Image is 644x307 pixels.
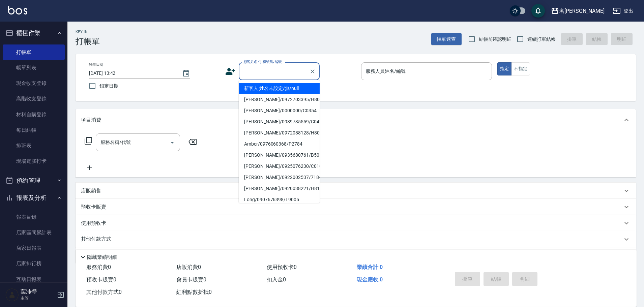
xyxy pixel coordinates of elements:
[239,83,320,94] li: 新客人 姓名未設定/無/null
[497,62,512,75] button: 指定
[3,24,65,42] button: 櫃檯作業
[527,36,556,43] span: 連續打單結帳
[610,5,636,17] button: 登出
[76,30,100,34] h2: Key In
[511,62,530,75] button: 不指定
[3,107,65,122] a: 材料自購登錄
[89,62,103,67] label: 帳單日期
[548,4,607,18] button: 名[PERSON_NAME]
[239,183,320,194] li: [PERSON_NAME]/0920038221/H8161
[8,6,27,14] img: Logo
[239,194,320,205] li: Long/0907676398/L9005
[3,122,65,138] a: 每日結帳
[87,254,117,261] p: 隱藏業績明細
[239,94,320,105] li: [PERSON_NAME]/0972703395/H8032
[243,59,282,64] label: 顧客姓名/手機號碼/編號
[86,264,111,270] span: 服務消費 0
[3,189,65,207] button: 報表及分析
[176,264,201,270] span: 店販消費 0
[76,247,636,264] div: 備註及來源
[239,127,320,139] li: [PERSON_NAME]/0972088128/H8045
[479,36,512,43] span: 結帳前確認明細
[3,91,65,106] a: 高階收支登錄
[239,116,320,127] li: [PERSON_NAME]/0989735559/C0421
[76,231,636,247] div: 其他付款方式
[3,44,65,60] a: 打帳單
[76,37,100,46] h3: 打帳單
[81,220,106,227] p: 使用預收卡
[21,288,55,295] h5: 葉沛瑩
[76,183,636,199] div: 店販銷售
[21,295,55,301] p: 主管
[81,236,115,243] p: 其他付款方式
[3,225,65,240] a: 店家區間累計表
[3,256,65,271] a: 店家排行榜
[99,83,118,90] span: 鎖定日期
[178,65,194,82] button: Choose date, selected date is 2025-10-13
[3,272,65,287] a: 互助日報表
[3,240,65,256] a: 店家日報表
[3,138,65,153] a: 排班表
[176,276,206,283] span: 會員卡販賣 0
[89,68,175,79] input: YYYY/MM/DD hh:mm
[167,137,178,148] button: Open
[308,67,317,76] button: Clear
[81,204,106,211] p: 預收卡販賣
[357,276,383,283] span: 現金應收 0
[81,187,101,194] p: 店販銷售
[267,276,286,283] span: 扣入金 0
[239,161,320,172] li: [PERSON_NAME]/0925076230/C0105
[81,117,101,124] p: 項目消費
[3,75,65,91] a: 現金收支登錄
[559,7,605,15] div: 名[PERSON_NAME]
[86,289,122,295] span: 其他付款方式 0
[239,139,320,150] li: Amber/0976060368/P2784
[3,60,65,75] a: 帳單列表
[176,289,212,295] span: 紅利點數折抵 0
[531,4,545,18] button: save
[5,288,19,302] img: Person
[239,150,320,161] li: [PERSON_NAME]/0935680761/B5056
[267,264,297,270] span: 使用預收卡 0
[3,209,65,225] a: 報表目錄
[86,276,116,283] span: 預收卡販賣 0
[239,172,320,183] li: [PERSON_NAME]/0922002537/7184
[239,105,320,116] li: [PERSON_NAME]/0000000/C0354
[3,172,65,189] button: 預約管理
[76,199,636,215] div: 預收卡販賣
[76,215,636,231] div: 使用預收卡
[3,153,65,169] a: 現場電腦打卡
[357,264,383,270] span: 業績合計 0
[431,33,462,45] button: 帳單速查
[76,109,636,131] div: 項目消費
